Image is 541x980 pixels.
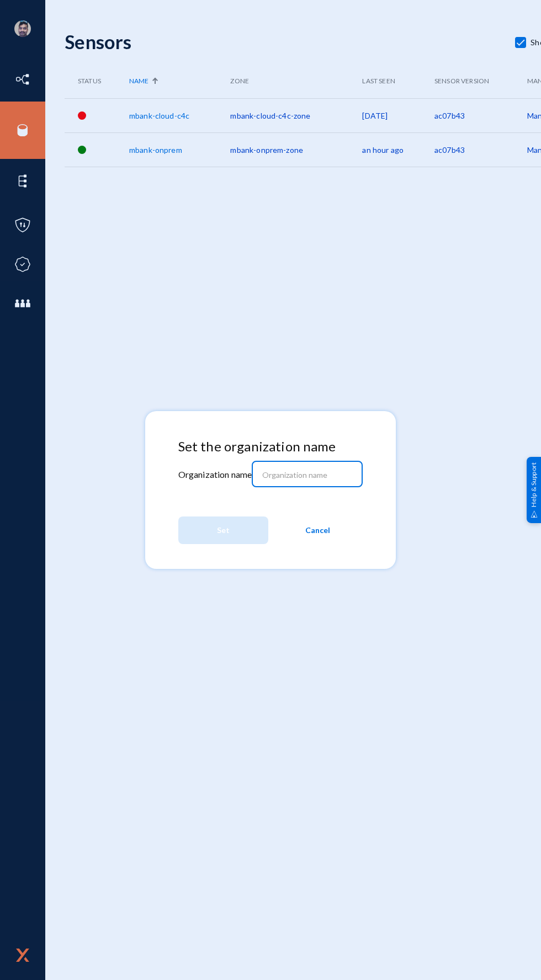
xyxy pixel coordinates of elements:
mat-label: Organization name [178,469,252,480]
span: Set [217,520,230,540]
span: Cancel [305,520,330,540]
h4: Set the organization name [178,439,363,455]
input: Organization name [262,470,357,480]
button: Cancel [273,516,363,544]
button: Set [178,516,268,544]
